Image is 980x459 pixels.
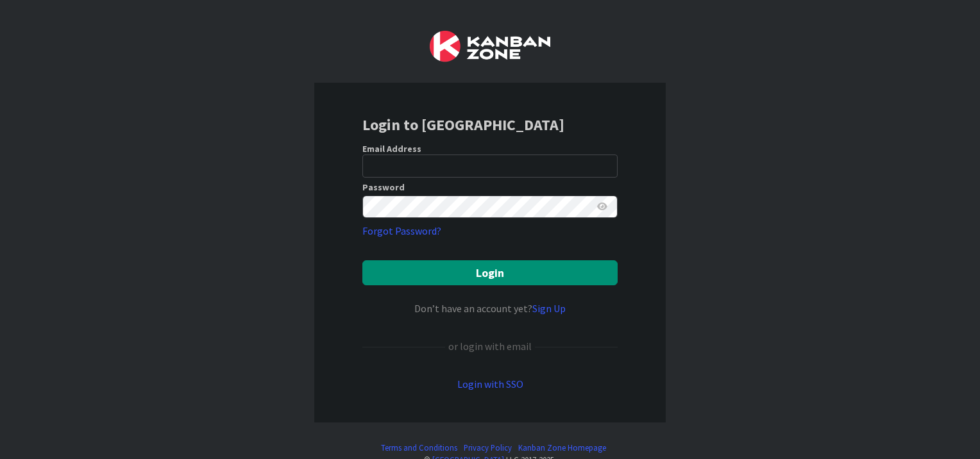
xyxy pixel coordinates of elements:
keeper-lock: Open Keeper Popup [596,158,611,173]
a: Login with SSO [457,378,523,390]
b: Login to [GEOGRAPHIC_DATA] [362,115,564,135]
a: Sign Up [532,302,566,315]
button: Login [362,260,618,285]
label: Email Address [362,143,421,154]
a: Terms and Conditions [381,442,457,454]
a: Kanban Zone Homepage [518,442,606,454]
label: Password [362,183,405,192]
div: Don’t have an account yet? [362,301,618,316]
img: Kanban Zone [430,31,550,62]
a: Privacy Policy [464,442,512,454]
a: Forgot Password? [362,223,441,238]
div: or login with email [445,338,535,354]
